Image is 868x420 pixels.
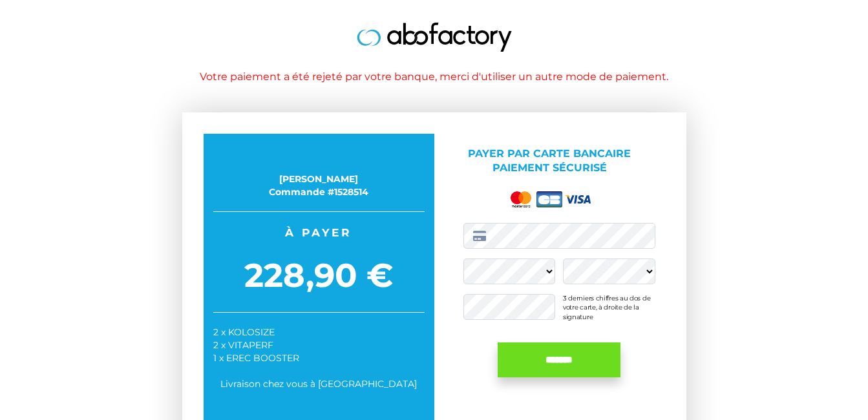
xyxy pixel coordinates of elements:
span: Paiement sécurisé [492,162,607,174]
img: cb.png [536,191,562,207]
div: 2 x KOLOSIZE 2 x VITAPERF 1 x EREC BOOSTER [213,326,425,364]
span: À payer [213,225,425,240]
div: Livraison chez vous à [GEOGRAPHIC_DATA] [213,377,425,390]
div: Commande #1528514 [213,185,425,198]
span: 228,90 € [213,252,425,299]
img: mastercard.png [508,189,534,210]
img: visa.png [565,195,591,204]
div: 3 derniers chiffres au dos de votre carte, à droite de la signature [563,294,655,320]
p: Payer par Carte bancaire [444,147,655,176]
div: [PERSON_NAME] [213,173,425,185]
h1: Votre paiement a été rejeté par votre banque, merci d'utiliser un autre mode de paiement. [66,71,803,83]
img: logo.jpg [357,23,512,52]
